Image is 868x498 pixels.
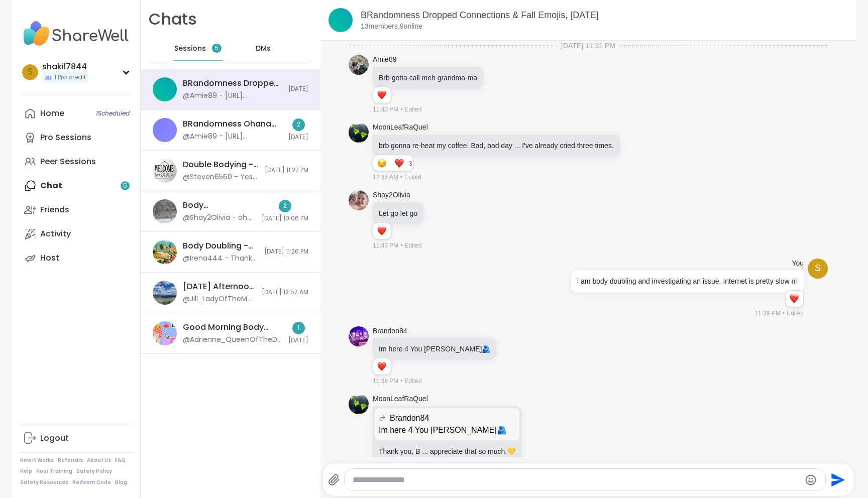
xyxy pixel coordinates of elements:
[183,118,282,130] div: BRandomness Ohana Check-in & Open Forum, [DATE]
[183,172,259,182] div: @Steven6560 - Yes thanks [PERSON_NAME]. Going to log off now. Bye Everyone
[349,122,369,143] img: https://sharewell-space-live.sfo3.digitaloceanspaces.com/user-generated/4b1c1b57-66d9-467c-8f22-d...
[262,288,308,297] span: [DATE] 12:57 AM
[87,457,111,464] a: About Us
[373,155,409,171] div: Reaction list
[58,457,83,464] a: Referrals
[40,156,96,167] div: Peer Sessions
[349,55,369,75] img: https://sharewell-space-live.sfo3.digitaloceanspaces.com/user-generated/c3bd44a5-f966-4702-9748-c...
[174,44,206,54] span: Sessions
[20,246,132,270] a: Host
[96,109,130,117] span: 1 Scheduled
[376,227,387,235] button: Reactions: love
[787,309,804,318] span: Edited
[40,228,71,239] div: Activity
[373,223,391,239] div: Reaction list
[54,73,86,82] span: 1 Pro credit
[400,377,402,386] span: •
[507,447,515,455] span: 💛
[40,253,59,264] div: Host
[376,362,387,370] button: Reactions: love
[361,22,422,32] p: 13 members, 9 online
[20,222,132,246] a: Activity
[292,322,305,334] div: 1
[262,214,308,223] span: [DATE] 10:06 PM
[400,241,402,250] span: •
[373,105,398,114] span: 11:40 PM
[20,457,54,464] a: How It Works
[805,474,817,486] button: Emoji picker
[555,41,621,51] span: [DATE] 11:31 PM
[72,479,111,486] a: Redeem Code
[20,101,132,126] a: Home1Scheduled
[20,426,132,450] a: Logout
[783,309,785,318] span: •
[183,240,258,252] div: Body Doubling - “2 Steps Forward”, [DATE]
[405,241,422,250] span: Edited
[20,198,132,222] a: Friends
[153,199,177,223] img: Body Double/Chat, Sep 08
[265,166,308,175] span: [DATE] 11:27 PM
[183,254,258,264] div: @Irena444 - Thank you so much for having joined, [PERSON_NAME]. Have a great night!
[40,433,69,444] div: Logout
[40,108,64,119] div: Home
[373,358,391,375] div: Reaction list
[183,159,259,170] div: Double Bodying - Open Forum, [DATE]
[373,377,398,386] span: 11:38 PM
[183,294,256,304] div: @Jill_LadyOfTheMountain - [URL][DOMAIN_NAME]
[789,295,799,303] button: Reactions: love
[214,44,219,53] span: 5
[373,190,410,200] a: Shay2Olivia
[20,479,68,486] a: Safety Resources
[183,335,282,345] div: @Adrienne_QueenOfTheDawn - ***Body Doubling Session Guidelines*** - Respect the focus space — be ...
[20,16,132,51] img: ShareWell Nav Logo
[183,200,256,211] div: Body Double/Chat, [DATE]
[288,336,308,345] span: [DATE]
[288,133,308,142] span: [DATE]
[400,105,402,114] span: •
[256,44,271,54] span: DMs
[379,344,490,354] p: Im here 4 You [PERSON_NAME]
[379,424,515,436] p: Im here 4 You [PERSON_NAME]🫂
[153,159,177,183] img: Double Bodying - Open Forum, Sep 08
[373,122,428,133] a: MoonLeafRaQuel
[349,326,369,346] img: https://sharewell-space-live.sfo3.digitaloceanspaces.com/user-generated/fdc651fc-f3db-4874-9fa7-0...
[270,44,278,52] iframe: Spotlight
[786,291,803,307] div: Reaction list
[754,309,780,318] span: 11:39 PM
[376,159,387,167] button: Reactions: sad
[153,77,177,101] img: BRandomness Dropped Connections & Fall Emojis, Sep 08
[36,468,72,475] a: Host Training
[815,262,821,275] span: s
[183,322,282,333] div: Good Morning Body Doubling For Productivity, [DATE]
[40,132,91,143] div: Pro Sessions
[329,8,353,32] img: BRandomness Dropped Connections & Fall Emojis, Sep 08
[153,321,177,345] img: Good Morning Body Doubling For Productivity, Sep 09
[353,475,800,485] textarea: Type your message
[153,118,177,142] img: BRandomness Ohana Check-in & Open Forum, Sep 08
[373,241,398,250] span: 11:40 PM
[409,159,413,168] span: 3
[183,91,282,101] div: @Amie89 - [URL][DOMAIN_NAME]
[379,446,515,456] p: Thank you, B ... appreciate that so much.
[379,208,417,218] p: Let go let go
[279,200,291,212] div: 2
[183,132,282,142] div: @Amie89 - [URL][DOMAIN_NAME]
[349,190,369,210] img: https://sharewell-space-live.sfo3.digitaloceanspaces.com/user-generated/52607e91-69e1-4ca7-b65e-3...
[482,345,490,353] span: 🫂
[379,73,477,83] p: Brb gotta call meh grandma-ma
[183,78,282,89] div: BRandomness Dropped Connections & Fall Emojis, [DATE]
[394,159,404,167] button: Reactions: love
[373,173,398,182] span: 12:35 AM
[373,326,407,336] a: Brandon84
[288,85,308,93] span: [DATE]
[42,61,88,72] div: shakil7844
[183,213,256,223] div: @Shay2Olivia - oh when is that
[577,276,798,286] p: i am body doubling and investigating an issue. Internet is pretty slow rn
[400,173,402,182] span: •
[28,66,33,79] span: s
[404,173,421,182] span: Edited
[153,240,177,264] img: Body Doubling - “2 Steps Forward”, Sep 07
[76,468,112,475] a: Safety Policy
[373,55,396,65] a: Amie89
[826,468,848,491] button: Send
